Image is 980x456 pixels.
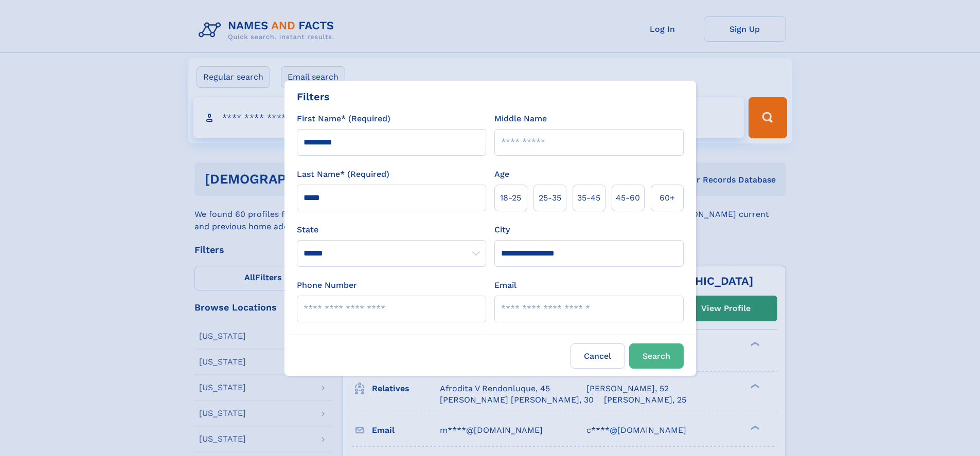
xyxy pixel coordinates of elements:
[577,192,600,204] span: 35‑45
[297,224,486,236] label: State
[629,343,684,369] button: Search
[500,192,521,204] span: 18‑25
[494,168,509,180] label: Age
[660,192,675,204] span: 60+
[494,279,516,291] label: Email
[494,224,510,236] label: City
[297,113,390,125] label: First Name* (Required)
[616,192,640,204] span: 45‑60
[571,343,625,369] label: Cancel
[297,89,330,104] div: Filters
[539,192,561,204] span: 25‑35
[297,279,357,291] label: Phone Number
[297,168,389,180] label: Last Name* (Required)
[494,113,547,125] label: Middle Name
